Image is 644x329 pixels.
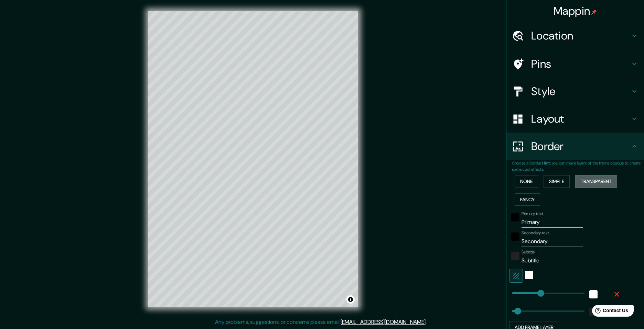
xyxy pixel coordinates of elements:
[506,105,644,133] div: Layout
[506,50,644,78] div: Pins
[522,230,549,236] label: Secondary text
[531,139,630,153] h4: Border
[525,271,533,279] button: white
[506,133,644,160] div: Border
[506,78,644,105] div: Style
[575,175,617,188] button: Transparent
[531,29,630,43] h4: Location
[531,84,630,98] h4: Style
[427,318,428,326] div: .
[428,318,429,326] div: .
[591,9,597,15] img: pin-icon.png
[506,22,644,49] div: Location
[511,232,519,241] button: black
[531,57,630,71] h4: Pins
[522,211,543,217] label: Primary text
[531,112,630,126] h4: Layout
[511,252,519,260] button: color-222222
[511,213,519,222] button: black
[215,318,427,326] p: Any problems, suggestions, or concerns please email .
[522,249,535,255] label: Subtitle
[589,290,598,298] button: white
[346,295,355,304] button: Toggle attribution
[583,302,636,321] iframe: Help widget launcher
[515,175,538,188] button: None
[554,4,597,18] h4: Mappin
[512,160,644,172] p: Choose a border. : you can make layers of the frame opaque to create some cool effects.
[515,193,540,206] button: Fancy
[544,175,570,188] button: Simple
[341,318,426,326] a: [EMAIL_ADDRESS][DOMAIN_NAME]
[542,160,550,166] b: Hint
